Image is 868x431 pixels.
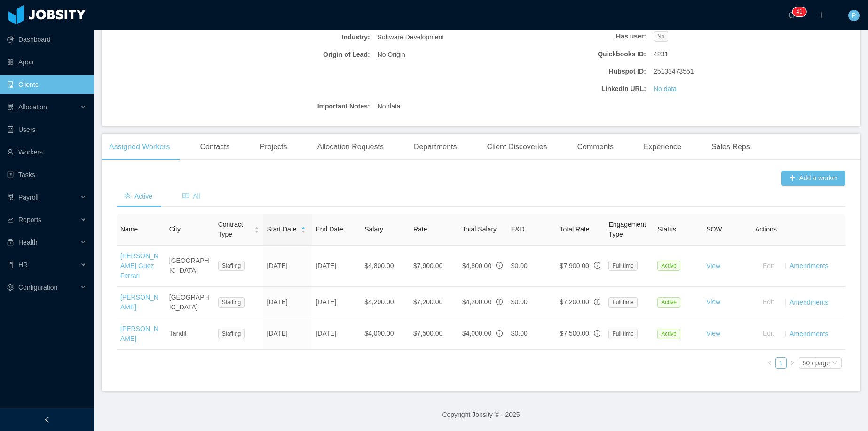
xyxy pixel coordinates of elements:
[594,262,600,269] span: info-circle
[364,225,383,233] span: Salary
[7,262,14,268] i: icon: book
[312,246,361,287] td: [DATE]
[18,216,41,223] span: Reports
[182,192,200,200] span: All
[7,120,87,139] a: icon: robotUsers
[7,53,87,71] a: icon: appstoreApps
[636,134,689,160] div: Experience
[462,262,491,269] span: $4,800.00
[767,360,773,366] i: icon: left
[166,246,214,287] td: [GEOGRAPHIC_DATA]
[654,84,677,94] a: No data
[7,75,87,94] a: icon: auditClients
[570,134,621,160] div: Comments
[496,299,503,305] span: info-circle
[462,225,497,233] span: Total Salary
[788,12,795,18] i: icon: bell
[7,194,14,200] i: icon: file-protect
[462,298,491,306] span: $4,200.00
[608,261,637,271] span: Full time
[608,329,637,339] span: Full time
[657,261,680,271] span: Active
[496,262,503,269] span: info-circle
[7,165,87,184] a: icon: profileTasks
[361,246,410,287] td: $4,800.00
[755,295,781,310] button: Edit
[410,287,458,318] td: $7,200.00
[781,171,845,186] button: icon: plusAdd a worker
[7,239,14,246] i: icon: medicine-box
[124,192,131,199] i: icon: team
[515,49,646,59] b: Quickbooks ID:
[253,134,295,160] div: Projects
[218,261,245,271] span: Staffing
[124,192,152,200] span: Active
[608,297,637,308] span: Full time
[18,193,39,201] span: Payroll
[413,225,427,233] span: Rate
[254,229,259,232] i: icon: caret-down
[406,134,465,160] div: Departments
[706,330,720,337] a: View
[654,67,694,77] span: 25133473551
[657,297,680,308] span: Active
[378,101,401,111] span: No data
[654,31,668,42] span: No
[706,225,722,233] span: SOW
[169,225,181,233] span: City
[789,360,795,366] i: icon: right
[300,225,306,232] div: Sort
[803,358,830,368] div: 50 / page
[7,216,14,223] i: icon: line-chart
[818,12,825,18] i: icon: plus
[254,226,259,229] i: icon: caret-up
[7,104,14,110] i: icon: solution
[166,287,214,318] td: [GEOGRAPHIC_DATA]
[764,357,775,369] li: Previous Page
[361,318,410,350] td: $4,000.00
[18,284,57,291] span: Configuration
[254,225,260,232] div: Sort
[267,224,297,234] span: Start Date
[410,318,458,350] td: $7,500.00
[608,221,646,238] span: Engagement Type
[560,330,589,337] span: $7,500.00
[560,225,590,233] span: Total Rate
[263,287,312,318] td: [DATE]
[193,134,237,160] div: Contacts
[312,318,361,350] td: [DATE]
[511,262,528,269] span: $0.00
[515,31,646,41] b: Has user:
[378,32,444,42] span: Software Development
[102,134,178,160] div: Assigned Workers
[704,134,758,160] div: Sales Reps
[560,262,589,269] span: $7,900.00
[361,287,410,318] td: $4,200.00
[654,49,668,59] span: 4231
[594,299,600,305] span: info-circle
[515,67,646,77] b: Hubspot ID:
[378,50,405,60] span: No Origin
[775,357,787,369] li: 1
[94,399,868,431] footer: Copyright Jobsity © - 2025
[789,330,828,337] a: Amendments
[755,258,781,273] button: Edit
[789,298,828,306] a: Amendments
[657,329,680,339] span: Active
[479,134,554,160] div: Client Discoveries
[792,7,806,16] sup: 41
[852,10,856,21] span: P
[18,239,37,246] span: Health
[239,50,370,60] b: Origin of Lead:
[706,262,720,269] a: View
[560,298,589,306] span: $7,200.00
[120,225,138,233] span: Name
[787,357,798,369] li: Next Page
[496,330,503,337] span: info-circle
[7,284,14,291] i: icon: setting
[511,225,525,233] span: E&D
[218,329,245,339] span: Staffing
[18,261,28,269] span: HR
[832,360,837,367] i: icon: down
[776,358,786,368] a: 1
